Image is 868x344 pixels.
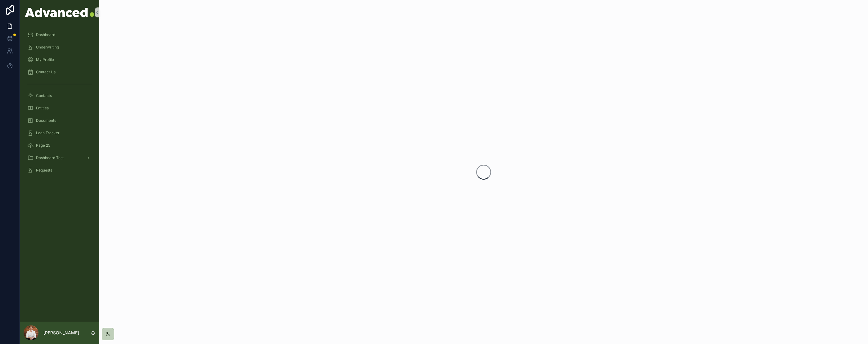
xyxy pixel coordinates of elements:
a: Documents [24,115,96,126]
div: scrollable content [20,25,99,184]
a: Dashboard Test [24,152,96,163]
span: Requests [36,168,52,173]
span: Page 25 [36,143,50,148]
span: Contact Us [36,70,56,75]
a: Requests [24,165,96,176]
a: Contacts [24,90,96,101]
a: Page 25 [24,140,96,151]
span: My Profile [36,57,54,62]
span: Underwriting [36,45,59,50]
span: Entities [36,106,49,111]
p: [PERSON_NAME] [43,330,79,336]
a: Dashboard [24,29,96,40]
span: Contacts [36,93,52,98]
a: Loan Tracker [24,127,96,139]
a: Entities [24,103,96,114]
span: Dashboard [36,32,55,37]
img: App logo [25,7,94,17]
span: Loan Tracker [36,131,60,135]
a: Contact Us [24,67,96,78]
span: Documents [36,118,56,123]
a: My Profile [24,54,96,65]
a: Underwriting [24,42,96,53]
span: Dashboard Test [36,155,64,160]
